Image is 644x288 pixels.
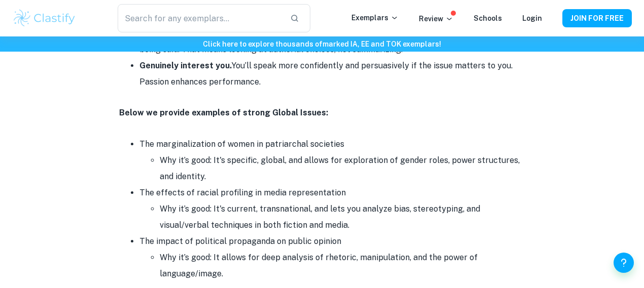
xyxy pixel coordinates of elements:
a: Schools [474,14,502,22]
img: Clastify logo [12,8,77,28]
h6: Click here to explore thousands of marked IA, EE and TOK exemplars ! [2,38,642,50]
input: Search for any exemplars... [118,4,281,32]
p: Exemplars [351,12,399,23]
strong: Genuinely interest you. [139,61,232,70]
strong: Below we provide examples of strong Global Issues: [119,108,328,117]
p: Review [419,13,453,24]
li: You’ll speak more confidently and persuasively if the issue matters to you. Passion enhances perf... [139,58,525,90]
li: Why it’s good: It's specific, global, and allows for exploration of gender roles, power structure... [160,152,525,185]
li: The marginalization of women in patriarchal societies [139,136,525,185]
button: Help and Feedback [614,253,634,273]
a: Login [522,14,542,22]
li: Why it’s good: It's current, transnational, and lets you analyze bias, stereotyping, and visual/v... [160,201,525,233]
li: The impact of political propaganda on public opinion [139,233,525,282]
li: The effects of racial profiling in media representation [139,185,525,233]
li: Why it’s good: It allows for deep analysis of rhetoric, manipulation, and the power of language/i... [160,250,525,282]
button: JOIN FOR FREE [562,9,632,27]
